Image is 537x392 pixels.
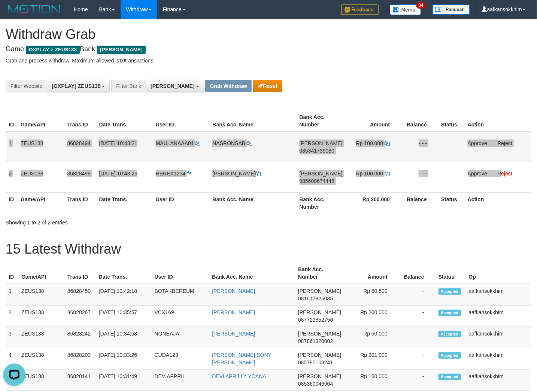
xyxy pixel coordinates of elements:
[439,310,461,316] span: Accepted
[152,327,209,348] td: NONEAJA
[497,171,512,177] a: Reject
[152,284,209,306] td: BOTAKBEREUM
[6,192,18,214] th: ID
[356,171,383,177] span: Rp 100.000
[6,216,218,226] div: Showing 1 to 2 of 2 entries
[96,306,152,327] td: [DATE] 10:35:57
[298,381,333,387] span: Copy 085360046964 to clipboard
[298,373,341,379] span: [PERSON_NAME]
[439,288,461,295] span: Accepted
[356,140,383,146] span: Rp 100.000
[18,327,64,348] td: ZEUS138
[97,46,145,54] span: [PERSON_NAME]
[18,192,64,214] th: Game/API
[6,284,18,306] td: 1
[156,140,201,146] a: MAULANAAA01
[3,3,25,25] button: Open LiveChat chat widget
[346,110,401,132] th: Amount
[298,359,333,365] span: Copy 085785108241 to clipboard
[99,140,137,146] span: [DATE] 10:43:21
[401,162,438,192] td: - - -
[466,370,531,391] td: aafkansokkhim
[385,140,390,146] a: Copy 100000 to clipboard
[153,110,210,132] th: User ID
[468,140,487,146] a: Approve
[399,263,436,284] th: Balance
[439,374,461,380] span: Accepted
[99,171,137,177] span: [DATE] 10:43:26
[156,171,185,177] span: HEREX1234
[300,148,334,154] span: Copy 085341739080 to clipboard
[399,306,436,327] td: -
[52,83,100,89] span: [OXPLAY] ZEUS138
[438,110,465,132] th: Status
[96,370,152,391] td: [DATE] 10:31:49
[18,348,64,370] td: ZEUS138
[156,140,194,146] span: MAULANAAA01
[6,27,531,42] h1: Withdraw Grab
[96,110,153,132] th: Date Trans.
[466,284,531,306] td: aafkansokkhim
[399,284,436,306] td: -
[18,263,64,284] th: Game/API
[6,80,47,92] div: Filter Website
[399,370,436,391] td: -
[64,263,96,284] th: Trans ID
[205,80,251,92] button: Grab Withdraw
[119,58,125,64] strong: 10
[64,110,96,132] th: Trans ID
[212,140,252,146] a: NASRONSABI
[298,288,341,294] span: [PERSON_NAME]
[111,80,146,92] div: Filter Bank
[298,338,333,344] span: Copy 087861320002 to clipboard
[18,306,64,327] td: ZEUS138
[153,192,210,214] th: User ID
[416,2,426,9] span: 34
[401,132,438,162] td: - - -
[18,162,64,192] td: ZEUS138
[96,263,152,284] th: Date Trans.
[146,80,204,92] button: [PERSON_NAME]
[344,306,399,327] td: Rp 200,000
[6,242,531,257] h1: 15 Latest Withdraw
[466,327,531,348] td: aafkansokkhim
[6,306,18,327] td: 2
[152,263,209,284] th: User ID
[399,327,436,348] td: -
[468,171,487,177] a: Approve
[344,370,399,391] td: Rp 160,000
[465,192,531,214] th: Action
[64,327,96,348] td: 86828242
[6,132,18,162] td: 1
[96,284,152,306] td: [DATE] 10:42:18
[156,171,192,177] a: HEREX1234
[297,192,346,214] th: Bank Acc. Number
[298,331,341,337] span: [PERSON_NAME]
[67,140,91,146] span: 86828494
[344,263,399,284] th: Amount
[212,331,255,337] a: [PERSON_NAME]
[18,284,64,306] td: ZEUS138
[401,110,438,132] th: Balance
[399,348,436,370] td: -
[6,4,63,15] img: MOTION_logo.png
[67,171,91,177] span: 86828498
[64,370,96,391] td: 86828141
[295,263,344,284] th: Bank Acc. Number
[300,171,343,177] span: [PERSON_NAME]
[64,284,96,306] td: 86828450
[497,140,512,146] a: Reject
[47,80,110,92] button: [OXPLAY] ZEUS138
[152,348,209,370] td: CUDA123
[344,348,399,370] td: Rp 201,000
[298,295,333,301] span: Copy 081617825035 to clipboard
[18,110,64,132] th: Game/API
[390,4,421,15] img: Button%20Memo.svg
[344,284,399,306] td: Rp 50,500
[253,80,282,92] button: Reset
[433,4,470,15] img: panduan.png
[466,306,531,327] td: aafkansokkhim
[212,288,255,294] a: [PERSON_NAME]
[212,309,255,315] a: [PERSON_NAME]
[466,263,531,284] th: Op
